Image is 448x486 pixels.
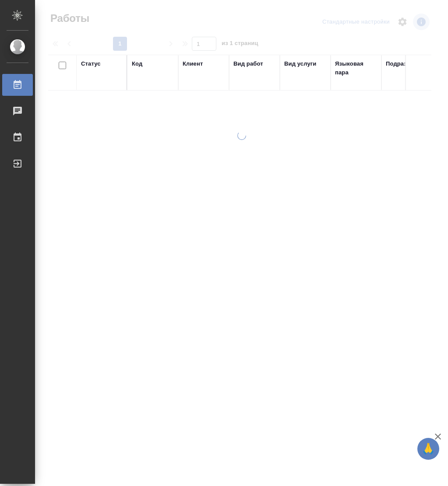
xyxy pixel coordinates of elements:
[335,59,377,77] div: Языковая пара
[132,59,142,68] div: Код
[386,59,431,68] div: Подразделение
[284,59,317,68] div: Вид услуги
[183,59,203,68] div: Клиент
[81,59,101,68] div: Статус
[417,438,439,460] button: 🙏
[233,59,263,68] div: Вид работ
[421,440,436,458] span: 🙏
